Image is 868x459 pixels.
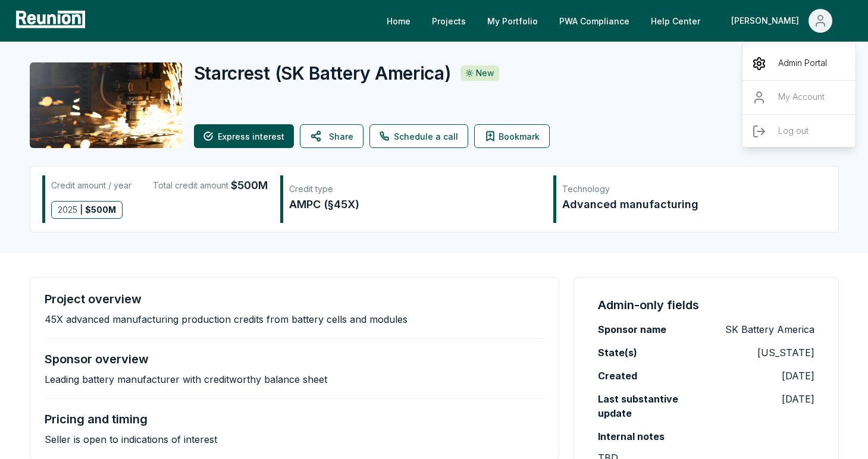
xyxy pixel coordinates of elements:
button: Bookmark [474,124,550,148]
p: [DATE] [782,369,814,383]
a: Help Center [641,9,710,33]
span: ( SK Battery America ) [275,62,452,84]
a: PWA Compliance [550,9,639,33]
p: Log out [778,124,809,139]
label: State(s) [598,345,637,360]
div: Credit type [289,183,541,195]
span: 2025 [58,202,77,218]
h2: Starcrest [194,62,452,84]
span: $500M [231,177,268,194]
label: Created [598,369,637,383]
h4: Project overview [45,292,142,306]
div: AMPC (§45X) [289,196,541,213]
p: My Account [778,90,825,105]
p: [US_STATE] [757,345,814,360]
p: 45X advanced manufacturing production credits from battery cells and modules [45,313,408,325]
h4: Sponsor overview [45,352,149,366]
p: New [476,67,494,79]
label: Sponsor name [598,322,666,337]
div: Total credit amount [153,177,268,194]
p: [DATE] [782,392,814,406]
p: SK Battery America [725,322,814,337]
div: Credit amount / year [51,177,131,194]
a: My Portfolio [478,9,547,33]
p: Leading battery manufacturer with creditworthy balance sheet [45,373,327,385]
button: Express interest [194,124,294,148]
a: Admin Portal [742,47,857,80]
p: Admin Portal [778,56,827,71]
label: Internal notes [598,429,665,444]
div: Advanced manufacturing [562,196,814,213]
button: Share [300,124,364,148]
a: Home [377,9,420,33]
img: Starcrest [30,62,182,148]
nav: Main [377,9,856,33]
span: $ 500M [85,202,116,218]
label: Last substantive update [598,392,706,420]
div: Technology [562,183,814,195]
span: | [80,202,83,218]
div: [PERSON_NAME] [742,47,857,153]
h4: Pricing and timing [45,412,148,426]
p: Seller is open to indications of interest [45,433,217,445]
h4: Admin-only fields [598,297,699,313]
button: [PERSON_NAME] [722,9,842,33]
a: Projects [422,9,475,33]
a: Schedule a call [369,124,468,148]
div: [PERSON_NAME] [731,9,804,33]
